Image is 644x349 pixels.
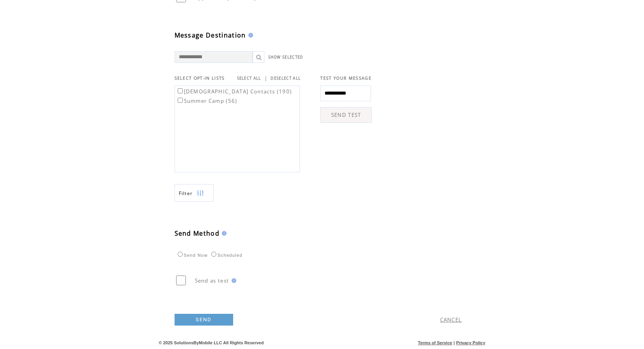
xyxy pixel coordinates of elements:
span: © 2025 SolutionsByMobile LLC All Rights Reserved [159,340,264,345]
span: Message Destination [175,31,246,39]
a: Privacy Policy [456,340,485,345]
span: SELECT OPT-IN LISTS [175,75,225,81]
img: help.gif [219,231,227,236]
a: Filter [175,184,214,202]
input: Send Now [178,252,183,257]
span: Show filters [179,190,193,197]
a: CANCEL [440,316,462,323]
span: | [453,340,455,345]
label: Summer Camp (56) [176,97,237,104]
span: Send Method [175,229,220,238]
img: filters.png [197,184,204,202]
input: Scheduled [211,252,216,257]
a: SEND [175,314,233,326]
a: SHOW SELECTED [268,55,303,60]
input: Summer Camp (56) [178,98,183,103]
span: | [264,75,268,82]
a: DESELECT ALL [271,76,301,81]
span: TEST YOUR MESSAGE [320,75,371,81]
img: help.gif [229,278,236,283]
img: help.gif [246,33,253,38]
a: SELECT ALL [237,76,261,81]
a: SEND TEST [320,107,372,123]
label: Send Now [176,253,208,258]
span: Send as test [195,277,229,284]
label: [DEMOGRAPHIC_DATA] Contacts (190) [176,88,292,95]
label: Scheduled [209,253,243,258]
a: Terms of Service [418,340,452,345]
input: [DEMOGRAPHIC_DATA] Contacts (190) [178,88,183,93]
